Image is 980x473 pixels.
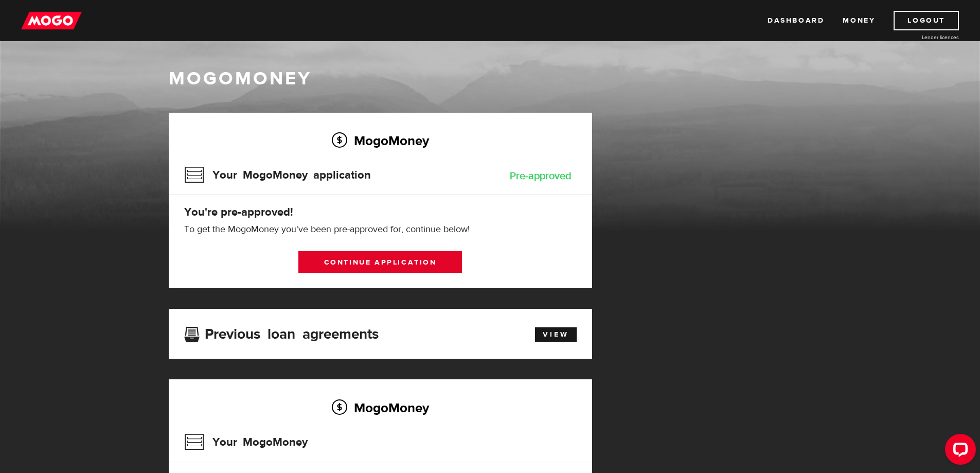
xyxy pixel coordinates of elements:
[184,162,371,188] h3: Your MogoMoney application
[510,171,572,181] div: Pre-approved
[184,205,577,219] h4: You're pre-approved!
[894,11,959,30] a: Logout
[298,251,462,273] a: Continue application
[882,33,959,41] a: Lender licences
[184,397,577,418] h2: MogoMoney
[535,327,577,342] a: View
[184,223,577,236] p: To get the MogoMoney you've been pre-approved for, continue below!
[169,68,812,90] h1: MogoMoney
[184,429,308,456] h3: Your MogoMoney
[843,11,875,30] a: Money
[937,430,980,473] iframe: LiveChat chat widget
[184,326,379,339] h3: Previous loan agreements
[184,130,577,151] h2: MogoMoney
[768,11,824,30] a: Dashboard
[21,11,82,30] img: mogo_logo-11ee424be714fa7cbb0f0f49df9e16ec.png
